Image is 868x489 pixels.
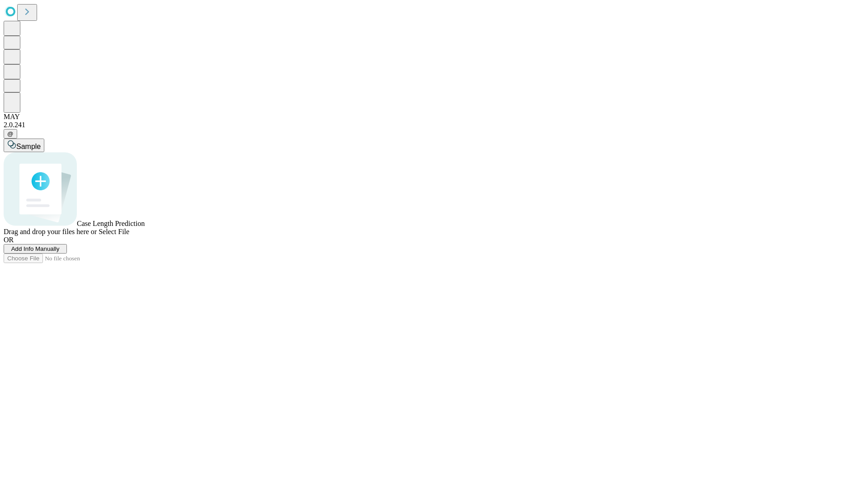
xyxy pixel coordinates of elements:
button: Add Info Manually [4,244,67,254]
span: Select File [99,228,129,235]
span: OR [4,236,14,244]
button: @ [4,129,17,139]
span: @ [7,130,14,137]
span: Drag and drop your files here or [4,228,97,235]
button: Sample [4,139,44,152]
span: Add Info Manually [11,245,60,252]
span: Sample [16,143,41,150]
div: 2.0.241 [4,121,864,129]
span: Case Length Prediction [77,220,145,227]
div: MAY [4,113,864,121]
